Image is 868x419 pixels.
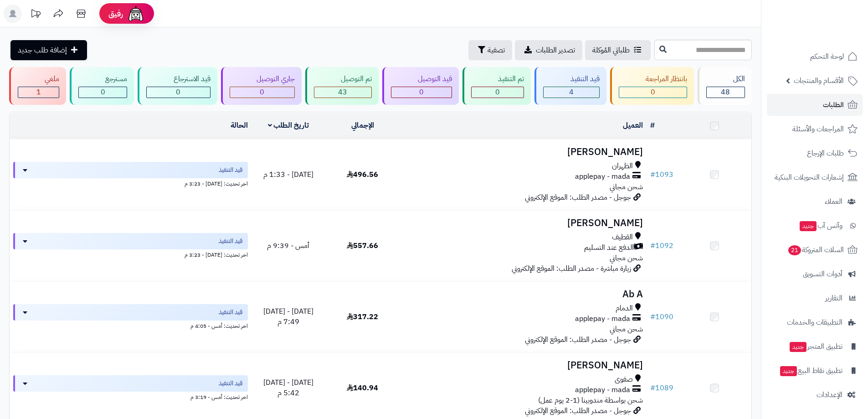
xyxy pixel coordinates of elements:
[779,364,842,377] span: تطبيق نقاط البيع
[807,147,844,160] span: طلبات الإرجاع
[347,383,378,393] span: 140.94
[219,166,242,175] span: قيد التنفيذ
[347,311,378,322] span: 317.22
[219,308,242,317] span: قيد التنفيذ
[101,87,105,98] span: 0
[231,120,248,131] a: الحالة
[260,87,264,98] span: 0
[650,311,655,322] span: #
[767,263,863,285] a: أدوات التسويق
[569,87,574,98] span: 4
[767,239,863,261] a: السلات المتروكة21
[696,67,754,105] a: الكل48
[230,87,294,98] div: 0
[792,123,844,135] span: المراجعات والأسئلة
[525,405,631,416] span: جوجل - مصدر الطلب: الموقع الإلكتروني
[623,120,643,131] a: العميل
[619,74,687,84] div: بانتظار المراجعة
[767,118,863,140] a: المراجعات والأسئلة
[823,98,844,111] span: الطلبات
[610,253,643,264] span: شحن مجاني
[706,74,745,84] div: الكل
[403,289,643,300] h3: Ab A
[338,87,347,98] span: 43
[817,388,842,401] span: الإعدادات
[263,306,313,327] span: [DATE] - [DATE] 7:49 م
[127,5,145,23] img: ai-face.png
[10,40,87,60] a: إضافة طلب جديد
[219,237,242,246] span: قيد التنفيذ
[403,360,643,371] h3: [PERSON_NAME]
[263,377,313,398] span: [DATE] - [DATE] 5:42 م
[268,120,309,131] a: تاريخ الطلب
[650,311,673,322] a: #1090
[18,87,59,98] div: 1
[789,340,842,353] span: تطبيق المتجر
[825,195,842,208] span: العملاء
[471,74,524,84] div: تم التنفيذ
[767,46,863,67] a: لوحة التحكم
[543,74,599,84] div: قيد التنفيذ
[575,385,630,395] span: applepay - mada
[515,40,582,60] a: تصدير الطلبات
[468,40,512,60] button: تصفية
[351,120,374,131] a: الإجمالي
[767,336,863,357] a: تطبيق المتجرجديد
[391,74,452,84] div: قيد التوصيل
[533,67,608,105] a: قيد التنفيذ 4
[18,74,59,84] div: ملغي
[68,67,136,105] a: مسترجع 0
[721,87,730,98] span: 48
[650,383,673,393] a: #1089
[525,192,631,203] span: جوجل - مصدر الطلب: الموقع الإلكتروني
[18,45,67,56] span: إضافة طلب جديد
[263,169,313,180] span: [DATE] - 1:33 م
[767,384,863,406] a: الإعدادات
[584,243,634,253] span: الدفع عند التسليم
[13,321,248,330] div: اخر تحديث: أمس - 4:05 م
[585,40,651,60] a: طلباتي المُوكلة
[108,8,123,19] span: رفيق
[616,303,633,314] span: الدمام
[525,334,631,345] span: جوجل - مصدر الطلب: الموقع الإلكتروني
[650,120,655,131] a: #
[619,87,687,98] div: 0
[7,67,68,105] a: ملغي 1
[794,74,844,87] span: الأقسام والمنتجات
[488,45,505,56] span: تصفية
[767,166,863,188] a: إشعارات التحويلات البنكية
[267,240,309,251] span: أمس - 9:39 م
[147,87,210,98] div: 0
[314,74,372,84] div: تم التوصيل
[787,243,844,256] span: السلات المتروكة
[806,26,859,45] img: logo-2.png
[403,218,643,228] h3: [PERSON_NAME]
[495,87,500,98] span: 0
[219,379,242,388] span: قيد التنفيذ
[650,240,655,251] span: #
[800,221,817,231] span: جديد
[536,45,575,56] span: تصدير الطلبات
[146,74,210,84] div: قيد الاسترجاع
[790,342,806,352] span: جديد
[512,263,631,274] span: زيارة مباشرة - مصدر الطلب: الموقع الإلكتروني
[810,50,844,63] span: لوحة التحكم
[803,268,842,280] span: أدوات التسويق
[608,67,696,105] a: بانتظار المراجعة 0
[650,169,655,180] span: #
[13,392,248,401] div: اخر تحديث: أمس - 3:19 م
[544,87,599,98] div: 4
[650,240,673,251] a: #1092
[219,67,303,105] a: جاري التوصيل 0
[610,324,643,335] span: شحن مجاني
[347,240,378,251] span: 557.66
[767,94,863,116] a: الطلبات
[767,215,863,237] a: وآتس آبجديد
[13,249,248,259] div: اخر تحديث: [DATE] - 3:23 م
[767,311,863,333] a: التطبيقات والخدمات
[575,171,630,182] span: applepay - mada
[176,87,180,98] span: 0
[767,191,863,212] a: العملاء
[78,74,127,84] div: مسترجع
[615,374,633,385] span: صفوى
